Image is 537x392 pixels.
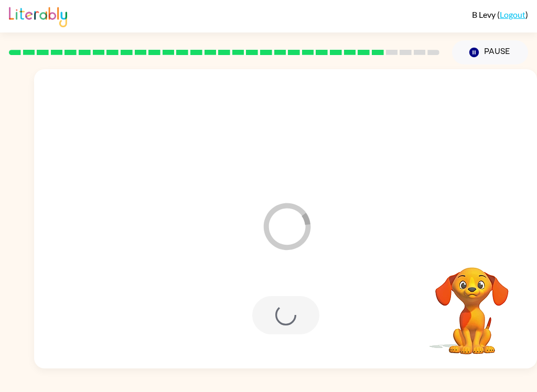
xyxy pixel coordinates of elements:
[500,9,525,19] a: Logout
[472,9,528,19] div: ( )
[9,4,67,27] img: Literably
[420,251,524,356] video: Your browser must support playing .mp4 files to use Literably. Please try using another browser.
[452,40,528,64] button: Pause
[472,9,497,19] span: B Levy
